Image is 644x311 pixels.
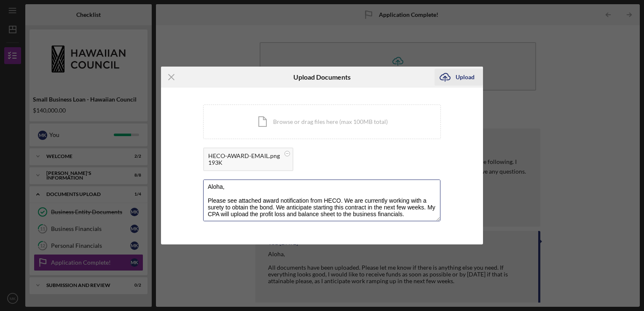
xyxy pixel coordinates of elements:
[208,153,280,159] div: HECO-AWARD-EMAIL.png
[435,69,483,86] button: Upload
[293,73,351,81] h6: Upload Documents
[456,69,475,86] div: Upload
[208,159,280,166] div: 193K
[203,180,440,221] textarea: Aloha, Please see attached award notification from HECO. We are currently working with a surety t...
